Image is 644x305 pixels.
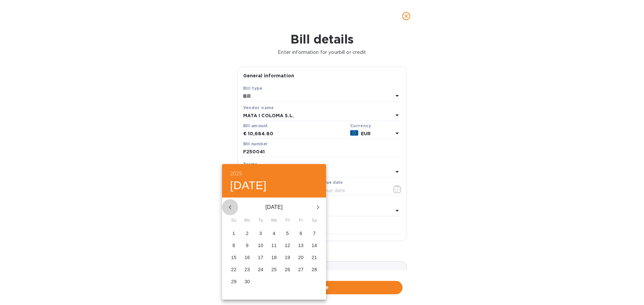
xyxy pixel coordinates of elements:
[295,251,307,263] button: 20
[281,239,293,251] button: 12
[259,230,262,236] p: 3
[241,227,253,239] button: 2
[232,242,235,248] p: 8
[228,251,240,263] button: 15
[312,242,317,248] p: 14
[300,230,302,236] p: 6
[246,230,249,236] p: 2
[273,230,275,236] p: 4
[295,263,307,276] button: 27
[285,254,290,260] p: 19
[271,254,277,260] p: 18
[241,239,253,251] button: 9
[268,239,280,251] button: 11
[312,254,317,260] p: 21
[245,266,250,273] p: 23
[258,254,263,260] p: 17
[241,276,253,288] button: 30
[241,217,253,224] span: Mo
[228,239,240,251] button: 8
[230,169,242,178] button: 2025
[308,239,320,251] button: 14
[230,178,267,193] button: [DATE]
[228,276,240,288] button: 29
[271,242,277,248] p: 11
[281,251,293,263] button: 19
[231,254,236,260] p: 15
[228,217,240,224] span: Su
[285,242,290,248] p: 12
[255,227,267,239] button: 3
[241,263,253,276] button: 23
[286,230,289,236] p: 5
[281,227,293,239] button: 5
[295,217,307,224] span: Fr
[255,251,267,263] button: 17
[231,278,236,285] p: 29
[281,217,293,224] span: Th
[255,239,267,251] button: 10
[268,227,280,239] button: 4
[245,254,250,260] p: 16
[268,251,280,263] button: 18
[255,263,267,276] button: 24
[271,266,277,273] p: 25
[285,266,290,273] p: 26
[298,254,304,260] p: 20
[298,242,304,248] p: 13
[308,263,320,276] button: 28
[232,230,235,236] p: 1
[268,217,280,224] span: We
[298,266,304,273] p: 27
[313,230,316,236] p: 7
[312,266,317,273] p: 28
[308,217,320,224] span: Sa
[295,227,307,239] button: 6
[246,242,249,248] p: 9
[281,263,293,276] button: 26
[238,203,310,211] p: [DATE]
[258,242,263,248] p: 10
[228,263,240,276] button: 22
[231,266,236,273] p: 22
[228,227,240,239] button: 1
[268,263,280,276] button: 25
[308,227,320,239] button: 7
[308,251,320,263] button: 21
[241,251,253,263] button: 16
[245,278,250,285] p: 30
[295,239,307,251] button: 13
[255,217,267,224] span: Tu
[258,266,263,273] p: 24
